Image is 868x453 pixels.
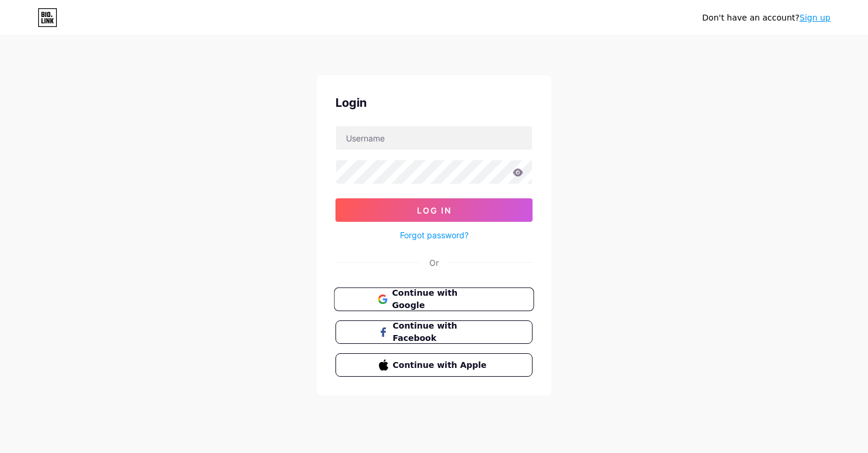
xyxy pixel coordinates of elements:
[335,320,533,344] button: Continue with Facebook
[429,256,439,269] div: Or
[334,288,534,312] button: Continue with Google
[336,126,532,150] input: Username
[335,94,533,111] div: Login
[799,13,830,22] a: Sign up
[335,353,533,377] button: Continue with Apple
[400,229,469,241] a: Forgot password?
[417,205,452,215] span: Log In
[335,288,533,311] a: Continue with Google
[335,198,533,222] button: Log In
[702,12,830,24] div: Don't have an account?
[393,320,490,344] span: Continue with Facebook
[393,359,490,371] span: Continue with Apple
[392,287,490,312] span: Continue with Google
